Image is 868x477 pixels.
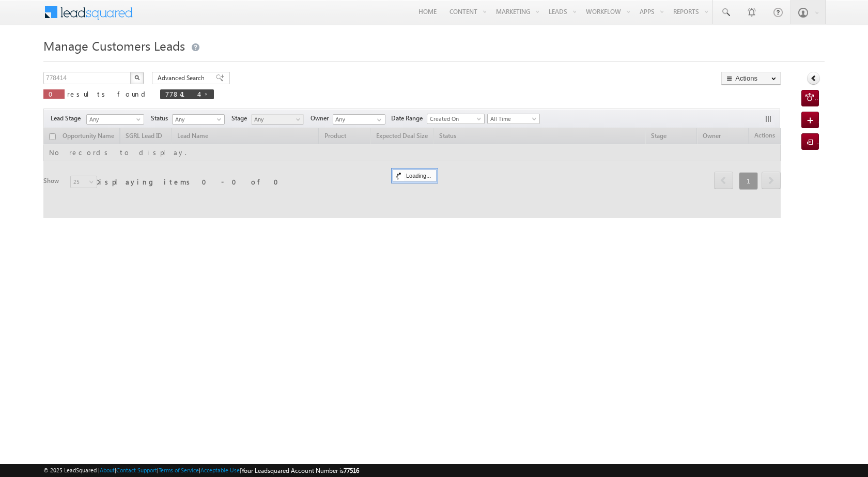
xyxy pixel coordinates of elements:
span: Your Leadsquared Account Number is [241,467,359,474]
span: Owner [311,114,333,123]
span: Any [173,115,222,124]
a: Contact Support [116,467,157,473]
span: 0 [49,89,59,98]
span: Manage Customers Leads [43,37,185,54]
span: Advanced Search [158,73,208,83]
a: Any [251,114,304,125]
span: Date Range [391,114,427,123]
span: Lead Stage [51,114,85,123]
span: Any [252,115,301,124]
span: Created On [427,114,481,124]
a: Any [172,114,225,125]
a: About [100,467,115,473]
span: Stage [231,114,251,123]
div: Loading... [393,170,437,182]
a: Any [86,114,144,125]
span: All Time [488,114,537,124]
a: Show All Items [371,115,384,125]
span: 77516 [344,467,359,474]
img: Search [134,75,139,80]
a: All Time [487,114,540,124]
a: Created On [427,114,485,124]
a: Terms of Service [159,467,199,473]
span: 778414 [165,89,198,98]
span: Status [151,114,172,123]
input: Type to Search [333,114,385,125]
span: results found [67,89,149,98]
a: Acceptable Use [200,467,240,473]
span: Any [87,115,141,124]
button: Actions [721,72,781,85]
span: © 2025 LeadSquared | | | | | [43,466,359,475]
